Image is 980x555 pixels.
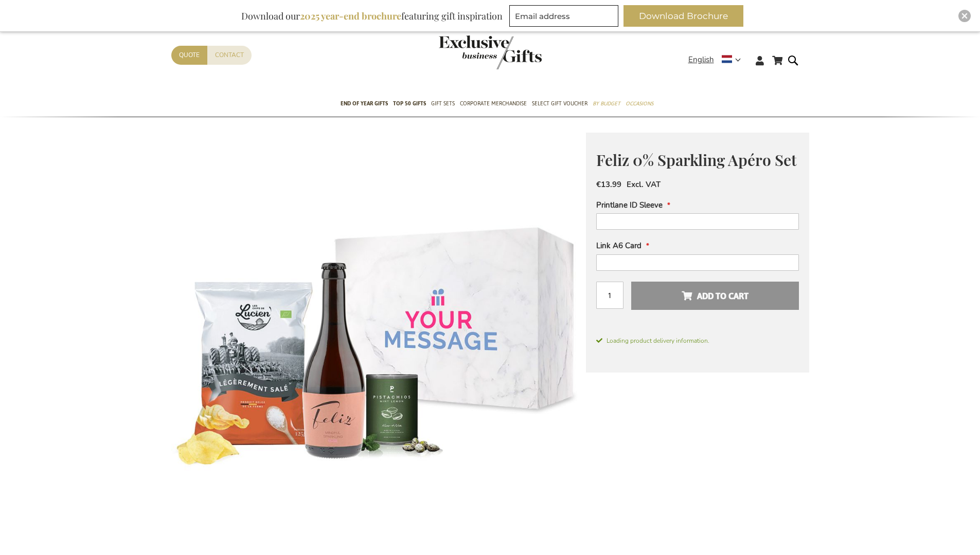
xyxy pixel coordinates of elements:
[593,98,620,109] span: By Budget
[460,91,527,117] a: Corporate Merchandise
[596,336,799,345] span: Loading product delivery information.
[393,91,426,117] a: TOP 50 Gifts
[171,133,586,547] img: Feliz 0% Sparkling Apéro Set
[961,13,968,19] img: Close
[439,35,542,69] img: Exclusive Business gifts logo
[207,46,252,65] a: Contact
[532,98,587,109] span: Select Gift Voucher
[509,5,621,30] form: marketing offers and promotions
[596,282,623,309] input: Qty
[626,91,653,117] a: Occasions
[341,91,388,117] a: End of year gifts
[596,150,797,170] span: Feliz 0% Sparkling Apéro Set
[596,200,663,210] span: Printlane ID Sleeve
[688,54,714,66] span: English
[958,10,971,22] div: Close
[509,5,618,27] input: Email address
[341,98,388,109] span: End of year gifts
[171,46,207,65] a: Quote
[460,98,527,109] span: Corporate Merchandise
[431,91,455,117] a: Gift Sets
[237,5,507,27] div: Download our featuring gift inspiration
[626,98,653,109] span: Occasions
[627,179,661,190] span: Excl. VAT
[623,5,743,27] button: Download Brochure
[431,98,455,109] span: Gift Sets
[439,35,490,69] a: store logo
[393,98,426,109] span: TOP 50 Gifts
[596,179,621,190] span: €13.99
[532,91,587,117] a: Select Gift Voucher
[593,91,620,117] a: By Budget
[596,240,642,251] span: Link A6 Card
[300,10,401,22] b: 2025 year-end brochure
